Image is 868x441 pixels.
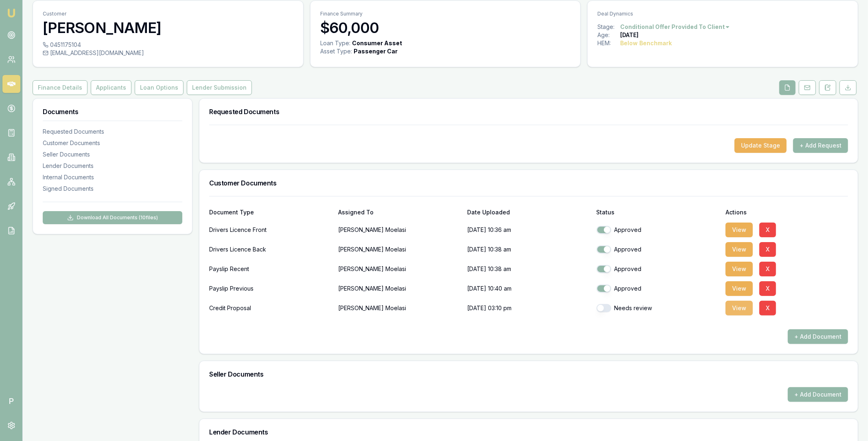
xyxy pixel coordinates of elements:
[759,262,776,276] button: X
[209,371,848,377] h3: Seller Documents
[209,180,848,186] h3: Customer Documents
[597,304,719,312] div: Needs review
[597,265,719,273] div: Approved
[759,281,776,296] button: X
[620,23,730,31] button: Conditional Offer Provided To Client
[467,241,590,258] p: [DATE] 10:38 am
[209,280,332,297] div: Payslip Previous
[185,80,254,95] a: Lender Submission
[43,11,293,17] p: Customer
[43,41,293,49] div: 0451175104
[352,39,402,47] div: Consumer Asset
[788,329,848,344] button: + Add Document
[43,20,293,36] h3: [PERSON_NAME]
[43,49,293,57] div: [EMAIL_ADDRESS][DOMAIN_NAME]
[338,241,461,258] p: [PERSON_NAME] Moelasi
[33,80,87,95] button: Finance Details
[135,80,184,95] button: Loan Options
[338,280,461,297] p: [PERSON_NAME] Moelasi
[43,139,182,147] div: Customer Documents
[726,262,753,276] button: View
[43,173,182,181] div: Internal Documents
[43,162,182,170] div: Lender Documents
[467,300,590,316] p: [DATE] 03:10 pm
[91,80,131,95] button: Applicants
[597,209,719,215] div: Status
[597,284,719,293] div: Approved
[726,223,753,237] button: View
[209,209,332,215] div: Document Type
[597,31,620,39] div: Age:
[209,261,332,277] div: Payslip Recent
[43,128,182,136] div: Requested Documents
[597,226,719,234] div: Approved
[338,261,461,277] p: [PERSON_NAME] Moelasi
[620,39,672,47] div: Below Benchmark
[354,47,398,55] div: Passenger Car
[759,301,776,315] button: X
[7,8,16,18] img: emu-icon-u.png
[726,209,848,215] div: Actions
[597,245,719,254] div: Approved
[43,150,182,159] div: Seller Documents
[320,11,571,17] p: Finance Summary
[187,80,252,95] button: Lender Submission
[467,280,590,297] p: [DATE] 10:40 am
[338,222,461,238] p: [PERSON_NAME] Moelasi
[43,185,182,193] div: Signed Documents
[597,11,848,17] p: Deal Dynamics
[788,387,848,402] button: + Add Document
[209,300,332,316] div: Credit Proposal
[320,47,352,55] div: Asset Type :
[320,20,571,36] h3: $60,000
[89,80,133,95] a: Applicants
[793,138,848,153] button: + Add Request
[338,209,461,215] div: Assigned To
[759,242,776,257] button: X
[43,211,182,224] button: Download All Documents (10files)
[467,209,590,215] div: Date Uploaded
[735,138,787,153] button: Update Stage
[726,242,753,257] button: View
[597,23,620,31] div: Stage:
[209,108,848,115] h3: Requested Documents
[759,223,776,237] button: X
[620,31,638,39] div: [DATE]
[2,392,20,410] span: P
[467,222,590,238] p: [DATE] 10:36 am
[467,261,590,277] p: [DATE] 10:38 am
[338,300,461,316] p: [PERSON_NAME] Moelasi
[209,222,332,238] div: Drivers Licence Front
[43,108,182,115] h3: Documents
[33,80,89,95] a: Finance Details
[133,80,185,95] a: Loan Options
[209,429,848,435] h3: Lender Documents
[597,39,620,47] div: HEM:
[320,39,350,47] div: Loan Type:
[209,241,332,258] div: Drivers Licence Back
[726,301,753,315] button: View
[726,281,753,296] button: View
